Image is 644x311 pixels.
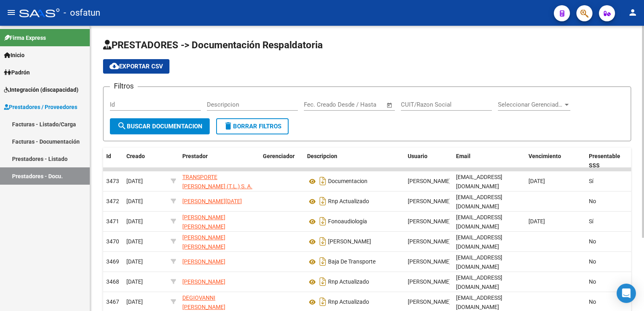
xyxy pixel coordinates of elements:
span: [EMAIL_ADDRESS][DOMAIN_NAME] [456,274,502,290]
span: [PERSON_NAME] [408,278,451,285]
datatable-header-cell: Vencimiento [525,148,586,174]
div: Open Intercom Messenger [617,284,636,303]
datatable-header-cell: Gerenciador [260,148,304,174]
span: Sí [589,178,593,184]
datatable-header-cell: Descripcion [304,148,405,174]
span: TRANSPORTE [PERSON_NAME] (T.L.) S. A. S. [182,174,252,199]
span: Rnp Actualizado [328,299,369,305]
span: [PERSON_NAME] [182,278,225,285]
span: [EMAIL_ADDRESS][DOMAIN_NAME] [456,214,502,230]
span: Gerenciador [263,153,295,159]
span: [EMAIL_ADDRESS][DOMAIN_NAME] [456,174,502,189]
span: [PERSON_NAME] [408,198,451,204]
mat-icon: person [628,8,638,17]
i: Descargar documento [318,235,328,248]
span: [PERSON_NAME][DATE] [182,198,242,204]
i: Descargar documento [318,175,328,187]
span: Inicio [4,51,25,60]
i: Descargar documento [318,255,328,268]
span: [PERSON_NAME] [182,258,225,265]
datatable-header-cell: Prestador [179,148,260,174]
span: Buscar Documentacion [117,123,202,130]
span: Vencimiento [528,153,561,159]
span: Prestadores / Proveedores [4,103,77,111]
span: [DATE] [528,178,545,184]
span: Presentable SSS [589,153,620,169]
span: [DATE] [126,198,143,204]
span: Email [456,153,471,159]
i: Descargar documento [318,215,328,228]
span: [DATE] [126,238,143,245]
datatable-header-cell: Email [453,148,525,174]
span: [DATE] [126,258,143,265]
span: Rnp Actualizado [328,198,369,205]
span: Id [106,153,111,159]
span: [DATE] [126,178,143,184]
span: 3471 [106,218,119,224]
span: [EMAIL_ADDRESS][DOMAIN_NAME] [456,234,502,250]
span: [EMAIL_ADDRESS][DOMAIN_NAME] [456,254,502,270]
span: 3468 [106,278,119,285]
mat-icon: delete [223,121,233,131]
span: - osfatun [64,4,100,22]
span: No [589,278,596,285]
span: DEGIOVANNI [PERSON_NAME] [182,295,225,310]
span: [EMAIL_ADDRESS][DOMAIN_NAME] [456,194,502,210]
span: Descripcion [307,153,337,159]
span: No [589,258,596,265]
span: Baja De Transporte [328,259,376,265]
button: Buscar Documentacion [110,118,210,134]
span: [PERSON_NAME] [408,218,451,224]
span: Rnp Actualizado [328,279,369,285]
i: Descargar documento [318,275,328,288]
span: [DATE] [126,278,143,285]
span: [PERSON_NAME] [PERSON_NAME] [182,214,225,230]
span: Padrón [4,68,30,77]
button: Exportar CSV [103,59,169,74]
h3: Filtros [110,80,138,92]
mat-icon: menu [6,8,16,17]
span: [PERSON_NAME] [408,258,451,265]
span: 3467 [106,299,119,305]
i: Descargar documento [318,295,328,308]
span: Sí [589,218,593,224]
span: Borrar Filtros [223,123,281,130]
span: Usuario [408,153,427,159]
mat-icon: search [117,121,127,131]
span: Documentacion [328,178,367,185]
span: [EMAIL_ADDRESS][DOMAIN_NAME] [456,295,502,310]
i: Descargar documento [318,195,328,208]
span: 3473 [106,178,119,184]
span: No [589,198,596,204]
span: Exportar CSV [109,63,163,70]
span: Firma Express [4,33,46,42]
span: Integración (discapacidad) [4,85,78,94]
span: [PERSON_NAME] [PERSON_NAME] [182,234,225,250]
input: Fecha inicio [304,101,336,108]
datatable-header-cell: Creado [123,148,167,174]
mat-icon: cloud_download [109,61,119,71]
datatable-header-cell: Presentable SSS [586,148,634,174]
button: Borrar Filtros [216,118,289,134]
span: [DATE] [126,218,143,224]
button: Open calendar [385,101,394,110]
span: No [589,238,596,245]
input: Fecha fin [344,101,383,108]
span: Prestador [182,153,208,159]
datatable-header-cell: Id [103,148,123,174]
span: No [589,299,596,305]
span: [DATE] [528,218,545,224]
span: 3469 [106,258,119,265]
span: 3470 [106,238,119,245]
span: [PERSON_NAME] [328,239,371,245]
span: Fonoaudiología [328,218,367,225]
span: 3472 [106,198,119,204]
span: PRESTADORES -> Documentación Respaldatoria [103,39,323,51]
span: Seleccionar Gerenciador [498,101,563,108]
datatable-header-cell: Usuario [405,148,453,174]
span: Creado [126,153,145,159]
span: [PERSON_NAME] [408,299,451,305]
span: [DATE] [126,299,143,305]
span: [PERSON_NAME] [408,238,451,245]
span: [PERSON_NAME] [408,178,451,184]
